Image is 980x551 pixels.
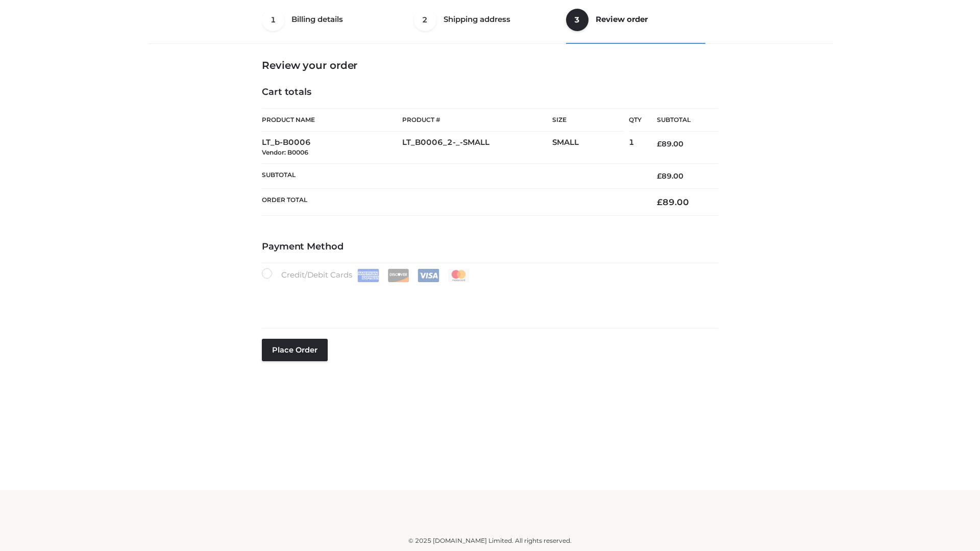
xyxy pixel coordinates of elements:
td: LT_b-B0006 [262,132,402,164]
td: LT_B0006_2-_-SMALL [402,132,552,164]
label: Credit/Debit Cards [262,268,471,282]
img: Discover [387,269,409,282]
h4: Cart totals [262,87,718,98]
h3: Review your order [262,59,718,71]
button: Place order [262,339,328,361]
th: Order Total [262,189,642,216]
img: Visa [418,269,439,282]
img: Mastercard [448,269,470,282]
h4: Payment Method [262,241,718,253]
span: £ [657,171,661,181]
small: Vendor: B0006 [262,148,308,156]
span: £ [657,197,663,207]
td: SMALL [552,132,629,164]
td: 1 [629,132,642,164]
bdi: 89.00 [657,139,683,148]
img: Amex [357,269,379,282]
span: £ [657,139,661,148]
iframe: Secure payment input frame [260,280,716,317]
bdi: 89.00 [657,197,689,207]
div: © 2025 [DOMAIN_NAME] Limited. All rights reserved. [152,536,828,546]
bdi: 89.00 [657,171,683,181]
th: Qty [629,108,642,132]
th: Subtotal [642,109,718,132]
th: Product Name [262,108,402,132]
th: Size [552,109,624,132]
th: Product # [402,108,552,132]
th: Subtotal [262,163,642,188]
